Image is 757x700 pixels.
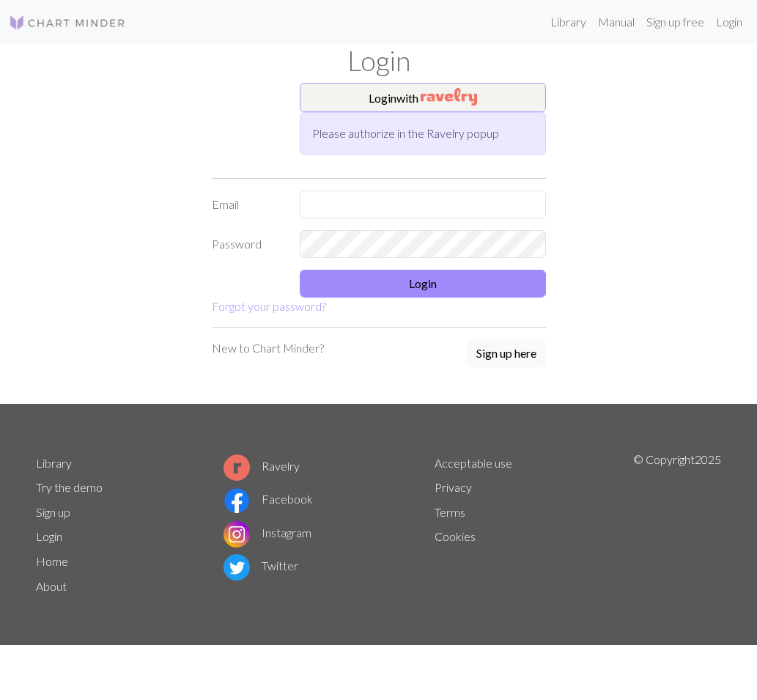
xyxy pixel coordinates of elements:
[9,14,126,32] img: Logo
[224,459,300,473] a: Ravelry
[300,270,546,298] button: Login
[212,339,324,357] p: New to Chart Minder?
[36,579,67,593] a: About
[421,88,477,106] img: Ravelry
[36,529,62,543] a: Login
[300,83,546,112] button: Loginwith
[300,112,546,155] div: Please authorize in the Ravelry popup
[36,554,68,568] a: Home
[592,7,640,37] a: Manual
[435,456,512,470] a: Acceptable use
[544,7,592,37] a: Library
[203,230,291,258] label: Password
[224,454,250,481] img: Ravelry logo
[710,7,748,37] a: Login
[224,492,313,506] a: Facebook
[435,529,476,543] a: Cookies
[36,456,72,470] a: Library
[435,505,465,519] a: Terms
[435,480,472,494] a: Privacy
[212,299,326,313] a: Forgot your password?
[36,480,103,494] a: Try the demo
[224,521,250,548] img: Instagram logo
[224,526,311,539] a: Instagram
[27,44,731,77] h1: Login
[224,487,250,514] img: Facebook logo
[467,339,546,367] button: Sign up here
[203,191,291,218] label: Email
[36,505,70,519] a: Sign up
[640,7,710,37] a: Sign up free
[224,554,250,581] img: Twitter logo
[633,451,721,599] p: © Copyright 2025
[467,339,546,369] a: Sign up here
[224,559,298,572] a: Twitter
